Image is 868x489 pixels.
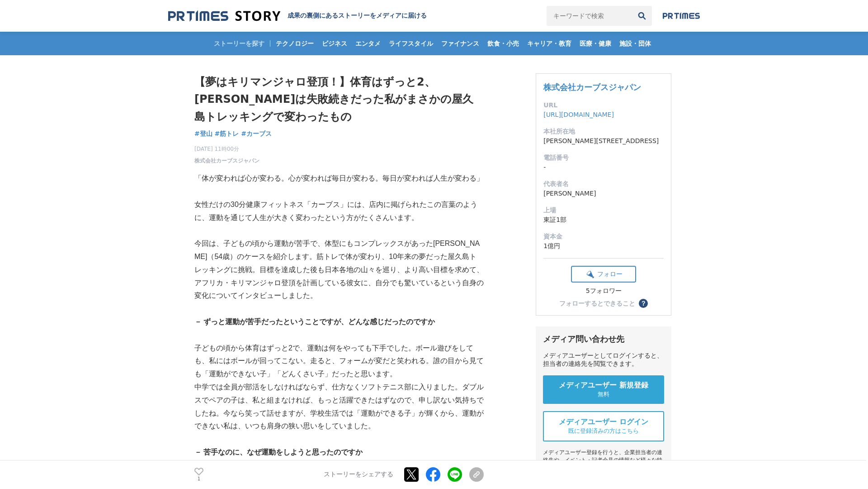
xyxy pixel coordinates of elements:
[543,111,614,118] a: [URL][DOMAIN_NAME]
[194,129,212,138] span: #登山
[194,477,203,481] p: 1
[318,39,351,48] span: ビジネス
[272,32,317,55] a: テクノロジー
[576,39,615,48] span: 医療・健康
[215,129,239,139] a: #筋トレ
[576,32,615,55] a: 医療・健康
[568,427,639,435] span: 既に登録済みの方はこちら
[194,73,484,125] h1: 【夢はキリマンジャロ登頂！】体育はずっと2、[PERSON_NAME]は失敗続きだった私がまさかの屋久島トレッキングで変わったもの
[543,215,664,225] dd: 東証1部
[639,299,648,308] button: ？
[543,334,664,345] div: メディア問い合わせ先
[385,32,437,55] a: ライフスタイル
[543,411,664,441] a: メディアユーザー ログイン 既に登録済みの方はこちら
[616,39,655,48] span: 施設・団体
[571,287,636,295] div: 5フォロワー
[194,198,484,225] p: 女性だけの30分健康フィットネス「カーブス」には、店内に掲げられたこの言葉のように、運動を通じて人生が大きく変わったという方がたくさんいます。
[288,12,427,20] h2: 成果の裏側にあるストーリーをメディアに届ける
[543,82,641,92] a: 株式会社カーブスジャパン
[241,129,272,138] span: #カーブス
[598,390,609,398] span: 無料
[543,127,664,136] dt: 本社所在地
[543,136,664,146] dd: [PERSON_NAME][STREET_ADDRESS]
[194,318,435,326] strong: － ずっと運動が苦手だったということですが、どんな感じだったのですか
[168,10,427,22] a: 成果の裏側にあるストーリーをメディアに届ける 成果の裏側にあるストーリーをメディアに届ける
[194,129,212,139] a: #登山
[352,32,384,55] a: エンタメ
[438,32,483,55] a: ファイナンス
[543,232,664,241] dt: 資本金
[543,449,664,487] div: メディアユーザー登録を行うと、企業担当者の連絡先や、イベント・記者会見の情報など様々な特記情報を閲覧できます。 ※内容はストーリー・プレスリリースにより異なります。
[571,266,636,283] button: フォロー
[640,300,646,307] span: ？
[194,157,259,165] a: 株式会社カーブスジャパン
[559,300,635,307] div: フォローするとできること
[318,32,351,55] a: ビジネス
[241,129,272,139] a: #カーブス
[543,352,664,368] div: メディアユーザーとしてログインすると、担当者の連絡先を閲覧できます。
[194,237,484,302] p: 今回は、子どもの頃から運動が苦手で、体型にもコンプレックスがあった[PERSON_NAME]（54歳）のケースを紹介します。筋トレで体が変わり、10年来の夢だった屋久島トレッキングに挑戦。目標を...
[215,129,239,138] span: #筋トレ
[352,39,384,48] span: エンタメ
[194,448,363,456] strong: － 苦手なのに、なぜ運動をしようと思ったのですか
[543,163,664,172] dd: -
[272,39,317,48] span: テクノロジー
[385,39,437,48] span: ライフスタイル
[543,101,664,110] dt: URL
[194,145,259,153] span: [DATE] 11時00分
[194,172,484,185] p: 「体が変われば心が変わる。心が変われば毎日が変わる。毎日が変われば人生が変わる」
[543,375,664,404] a: メディアユーザー 新規登録 無料
[543,153,664,163] dt: 電話番号
[559,381,648,390] span: メディアユーザー 新規登録
[616,32,655,55] a: 施設・団体
[484,32,523,55] a: 飲食・小売
[632,6,652,26] button: 検索
[524,32,575,55] a: キャリア・教育
[324,471,393,479] p: ストーリーをシェアする
[194,381,484,433] p: 中学では全員が部活をしなければならず、仕方なくソフトテニス部に入りました。ダブルスでペアの子は、私と組まなければ、もっと活躍できたはずなので、申し訳ない気持ちでしたね。今なら笑って話せますが、学...
[543,189,664,198] dd: [PERSON_NAME]
[524,39,575,48] span: キャリア・教育
[559,417,648,427] span: メディアユーザー ログイン
[168,10,280,22] img: 成果の裏側にあるストーリーをメディアに届ける
[663,12,700,19] img: prtimes
[543,179,664,189] dt: 代表者名
[543,206,664,215] dt: 上場
[194,342,484,381] p: 子どもの頃から体育はずっと2で、運動は何をやっても下手でした。ボール遊びをしても、私にはボールが回ってこない。走ると、フォームが変だと笑われる。誰の目から見ても「運動ができない子」「どんくさい子...
[438,39,483,48] span: ファイナンス
[547,6,632,26] input: キーワードで検索
[543,241,664,251] dd: 1億円
[484,39,523,48] span: 飲食・小売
